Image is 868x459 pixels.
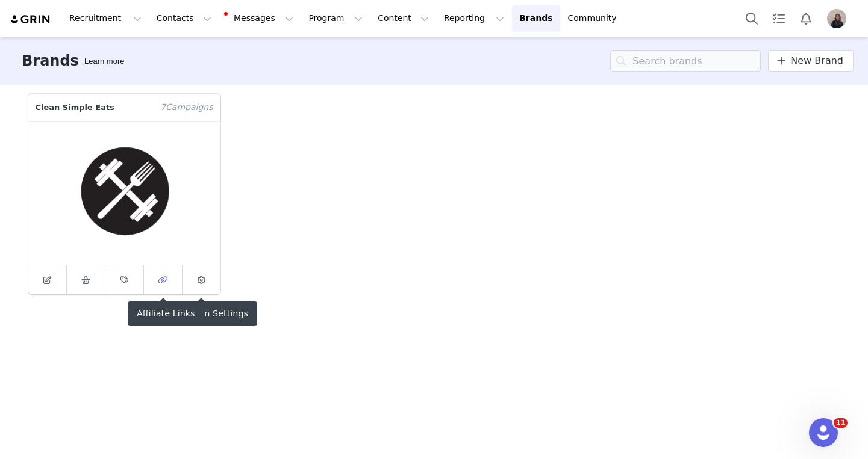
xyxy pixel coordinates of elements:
[827,9,846,28] img: 1cdbb7aa-9e77-4d87-9340-39fe3d42aad1.jpg
[766,5,792,32] a: Tasks
[22,50,79,72] h3: Brands
[370,5,436,32] button: Content
[153,94,220,121] span: Campaign
[208,101,213,114] span: s
[738,5,765,32] button: Search
[128,301,204,326] div: Affiliate Links
[561,5,629,32] a: Community
[790,54,843,68] span: New Brand
[820,9,858,28] button: Profile
[610,50,761,72] input: Search brands
[10,14,52,25] img: grin logo
[809,418,838,447] iframe: Intercom live chat
[82,55,126,67] div: Tooltip anchor
[149,5,219,32] button: Contacts
[512,5,560,32] a: Brands
[793,5,819,32] button: Notifications
[834,418,848,428] span: 11
[28,94,154,121] p: Clean Simple Eats
[301,5,370,32] button: Program
[437,5,511,32] button: Reporting
[62,5,149,32] button: Recruitment
[152,301,257,326] div: Connection Settings
[160,101,166,114] span: 7
[768,50,854,72] a: New Brand
[219,5,301,32] button: Messages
